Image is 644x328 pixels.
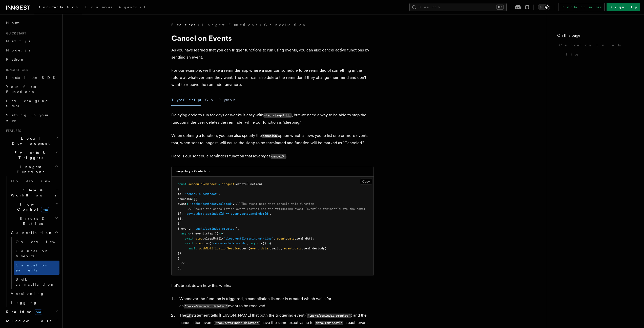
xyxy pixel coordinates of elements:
[248,247,250,250] span: (
[270,242,272,245] span: {
[34,309,42,315] span: new
[4,73,59,82] a: Install the SDK
[280,247,282,250] span: ,
[190,232,204,235] span: ({ event
[4,18,59,27] a: Home
[14,261,59,275] a: Cancel on events
[538,4,550,10] button: Toggle dark mode
[263,113,292,118] code: step.sleepUntil
[273,237,275,240] span: ,
[6,76,58,80] span: Install the SDK
[9,188,56,198] span: Steps & Workflows
[192,197,194,201] span: :
[222,237,224,240] span: (
[218,232,222,235] span: =>
[4,136,55,146] span: Local Development
[194,197,197,201] span: [{
[171,153,374,160] p: Here is our schedule reminders function that leverages :
[9,216,55,226] span: Errors & Retries
[9,230,53,235] span: Cancellation
[210,242,211,245] span: (
[9,228,59,237] button: Cancellation
[178,295,374,310] li: Whenever the function is triggered, a cancellation listener is created which waits for an event t...
[181,232,190,235] span: async
[181,261,192,265] span: // ...
[181,212,183,215] span: :
[4,164,55,174] span: Inngest Functions
[264,22,307,27] a: Cancellation
[259,242,266,245] span: ({})
[171,67,374,88] p: For our example, we'll take a reminder app where a user can schedule to be reminded of something ...
[186,314,192,318] code: if
[205,94,214,106] button: Go
[4,150,55,160] span: Events & Triggers
[295,247,302,250] span: data
[178,222,179,225] span: }
[4,318,52,323] span: Middleware
[178,257,179,260] span: }
[202,22,257,27] a: Inngest Functions
[222,232,224,235] span: {
[293,247,295,250] span: .
[261,247,268,250] span: data
[4,307,59,316] button: Realtimenew
[4,129,21,133] span: Features
[186,202,188,206] span: :
[82,2,115,14] a: Examples
[14,275,59,289] a: Bulk cancellation
[236,202,314,206] span: // The event name that cancels this function
[218,94,237,106] button: Python
[4,82,59,96] a: Your first Functions
[558,3,605,11] a: Contact sales
[557,41,634,50] a: Cancel on Events
[171,47,374,61] p: As you have learned that you can trigger functions to run using events, you can also cancel activ...
[171,33,374,43] h1: Cancel on Events
[250,242,259,245] span: async
[11,179,63,183] span: Overview
[118,5,145,9] span: AgentKit
[6,113,50,122] span: Setting up your app
[4,162,59,176] button: Inngest Functions
[496,5,504,10] kbd: ⌘K
[240,247,248,250] span: .push
[4,96,59,111] a: Leveraging Steps
[194,227,236,230] span: "tasks/reminder.created"
[6,48,30,52] span: Node.js
[4,31,26,35] span: Quick start
[6,20,20,25] span: Home
[9,298,59,307] a: Logging
[11,291,44,296] span: Versioning
[9,176,59,186] a: Overview
[16,240,68,244] span: Overview
[218,192,220,196] span: ,
[259,247,261,250] span: .
[188,207,365,211] span: // Ensure the cancellation event (async) and the triggering event (event)'s reminderId are the same:
[6,85,36,94] span: Your first Functions
[185,212,270,215] span: "async.data.reminderId == event.data.reminderId"
[9,289,59,298] a: Versioning
[9,237,59,289] div: Cancellation
[171,22,195,27] span: Features
[181,192,183,196] span: :
[4,46,59,55] a: Node.js
[234,182,261,186] span: .createFunction
[277,237,286,240] span: event
[224,237,273,240] span: 'sleep-until-remind-at-time'
[238,227,240,230] span: ,
[178,197,192,201] span: cancelOn
[190,202,233,206] span: "tasks/reminder.deleted"
[215,321,259,325] code: "tasks/reminder.deleted"
[563,50,634,59] a: Tips
[41,207,49,212] span: new
[185,242,194,245] span: await
[184,304,228,308] code: "tasks/reminder.deleted"
[4,55,59,64] a: Python
[4,176,59,307] div: Inngest Functions
[218,182,220,186] span: =
[171,282,374,289] p: Let's break down how this works:
[287,237,295,240] span: data
[247,242,248,245] span: ,
[607,3,640,11] a: Sign Up
[178,212,181,215] span: if
[37,5,79,9] span: Documentation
